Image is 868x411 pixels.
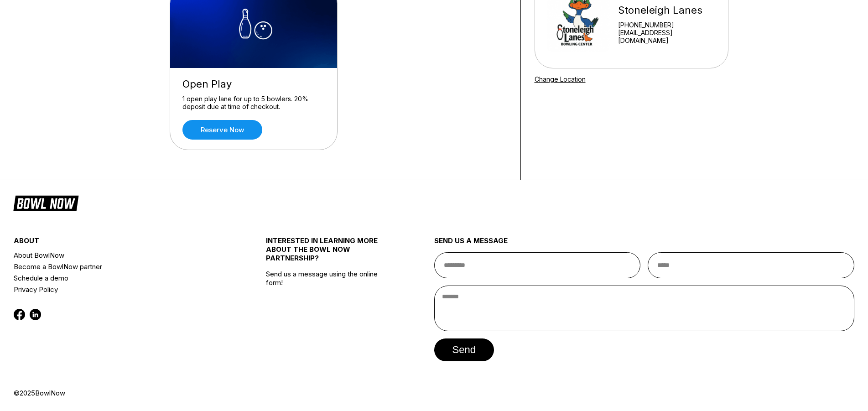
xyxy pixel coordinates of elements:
a: [EMAIL_ADDRESS][DOMAIN_NAME] [618,29,716,44]
a: Schedule a demo [14,272,224,284]
div: about [14,236,224,250]
div: [PHONE_NUMBER] [618,21,716,29]
div: Open Play [182,78,325,90]
div: Send us a message using the online form! [266,216,392,389]
div: send us a message [434,236,855,252]
div: 1 open play lane for up to 5 bowlers. 20% deposit due at time of checkout. [182,95,325,111]
a: Reserve now [182,120,262,140]
div: Stoneleigh Lanes [618,4,716,16]
a: Change Location [535,75,586,83]
a: About BowlNow [14,250,224,261]
div: INTERESTED IN LEARNING MORE ABOUT THE BOWL NOW PARTNERSHIP? [266,236,392,270]
a: Privacy Policy [14,284,224,295]
button: send [434,338,494,361]
a: Become a BowlNow partner [14,261,224,272]
div: © 2025 BowlNow [14,389,854,397]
